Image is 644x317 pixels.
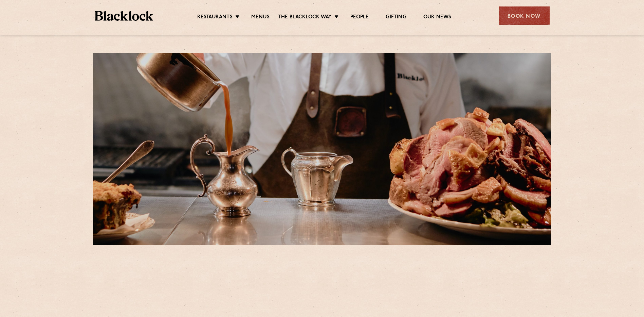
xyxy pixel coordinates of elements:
img: BL_Textured_Logo-footer-cropped.svg [95,11,153,21]
a: People [350,14,369,21]
div: Book Now [499,6,550,25]
a: Our News [423,14,452,21]
a: Gifting [386,14,406,21]
a: Menus [251,14,270,21]
a: The Blacklock Way [278,14,332,21]
a: Restaurants [197,14,233,21]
